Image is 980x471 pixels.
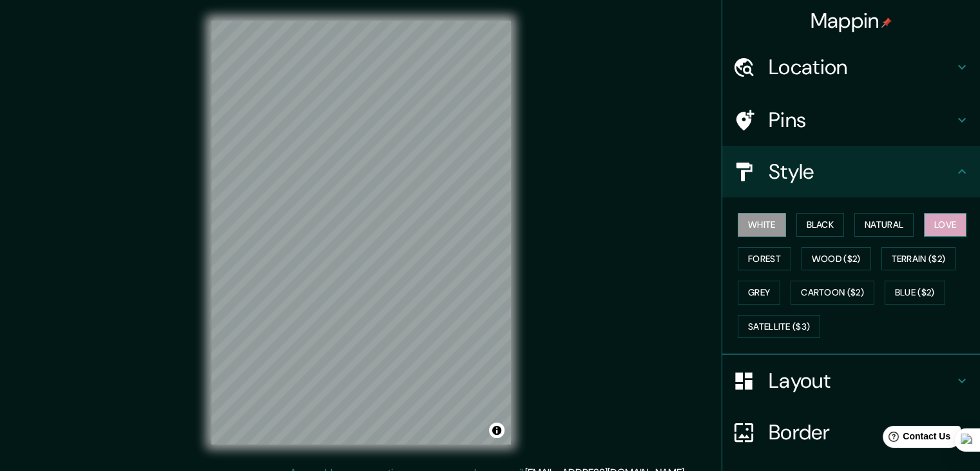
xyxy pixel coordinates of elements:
div: Border [722,406,980,458]
img: pin-icon.png [881,17,892,28]
button: Blue ($2) [885,281,945,305]
button: Forest [738,247,791,271]
button: Black [796,213,845,237]
div: Layout [722,355,980,406]
button: Wood ($2) [802,247,871,271]
div: Style [722,146,980,197]
button: Natural [854,213,914,237]
button: Satellite ($3) [738,315,820,339]
button: Love [924,213,966,237]
h4: Layout [769,368,954,394]
button: Grey [738,281,780,305]
button: Terrain ($2) [881,247,956,271]
h4: Pins [769,107,954,133]
div: Location [722,41,980,93]
canvas: Map [211,21,511,445]
iframe: Help widget launcher [865,421,966,457]
button: White [738,213,786,237]
div: Pins [722,94,980,146]
button: Cartoon ($2) [791,281,874,305]
h4: Style [769,159,954,185]
h4: Location [769,54,954,80]
h4: Mappin [811,8,892,34]
h4: Border [769,419,954,445]
button: Toggle attribution [489,423,504,438]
